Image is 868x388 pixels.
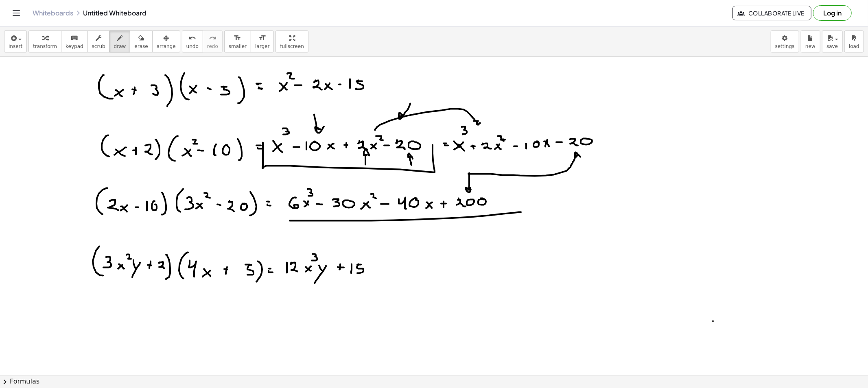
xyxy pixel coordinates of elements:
i: redo [209,33,216,43]
button: keyboardkeypad [61,31,88,52]
span: load [849,44,859,49]
button: undoundo [182,31,203,52]
i: undo [188,33,196,43]
span: Collaborate Live [739,9,805,17]
span: scrub [92,44,105,49]
span: arrange [157,44,176,49]
span: transform [33,44,57,49]
button: insert [4,31,27,52]
button: Collaborate Live [732,6,811,20]
button: new [801,31,820,52]
button: redoredo [203,31,223,52]
span: larger [255,44,269,49]
button: format_sizesmaller [224,31,251,52]
button: draw [109,31,131,52]
a: Whiteboards [33,9,73,17]
button: erase [130,31,152,52]
span: erase [134,44,148,49]
button: save [822,31,843,52]
i: keyboard [70,33,78,43]
button: format_sizelarger [251,31,274,52]
button: fullscreen [275,31,308,52]
button: Log in [813,5,852,21]
button: load [844,31,864,52]
span: settings [775,44,795,49]
button: transform [28,31,61,52]
span: new [805,44,816,49]
i: format_size [234,33,241,43]
span: keypad [66,44,83,49]
span: draw [114,44,126,49]
span: redo [207,44,218,49]
span: insert [9,44,22,49]
button: arrange [152,31,180,52]
button: Toggle navigation [10,7,23,20]
span: smaller [229,44,247,49]
span: fullscreen [280,44,304,49]
span: save [826,44,838,49]
button: scrub [87,31,110,52]
span: undo [186,44,199,49]
button: settings [771,31,799,52]
i: format_size [258,33,266,43]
